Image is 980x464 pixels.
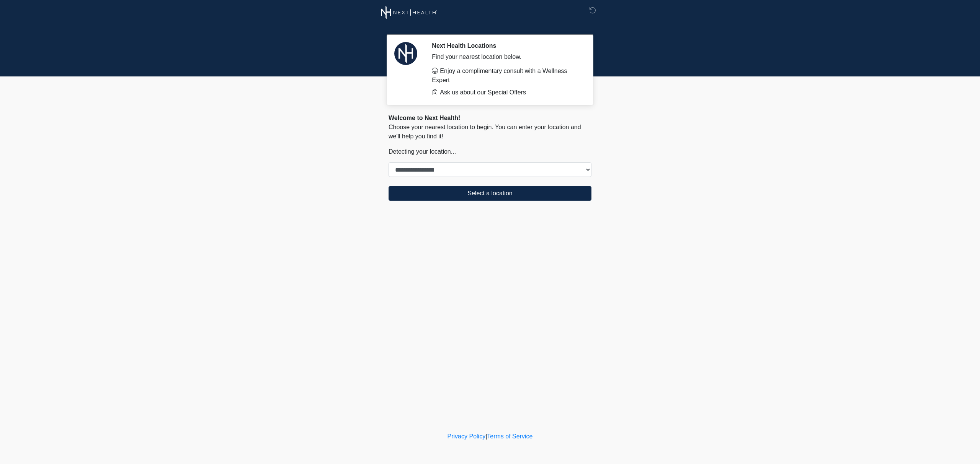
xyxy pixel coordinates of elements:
[487,433,532,440] a: Terms of Service
[432,67,580,85] li: Enjoy a complimentary consult with a Wellness Expert
[381,6,437,19] img: Next Health Wellness Logo
[432,88,580,97] li: Ask us about our Special Offers
[389,148,456,155] span: Detecting your location...
[394,42,417,65] img: Agent Avatar
[432,52,580,62] div: Find your nearest location below.
[389,124,581,140] span: Choose your nearest location to begin. You can enter your location and we'll help you find it!
[448,433,486,440] a: Privacy Policy
[432,42,580,49] h2: Next Health Locations
[389,186,591,201] button: Select a location
[389,114,591,123] div: Welcome to Next Health!
[485,433,487,440] a: |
